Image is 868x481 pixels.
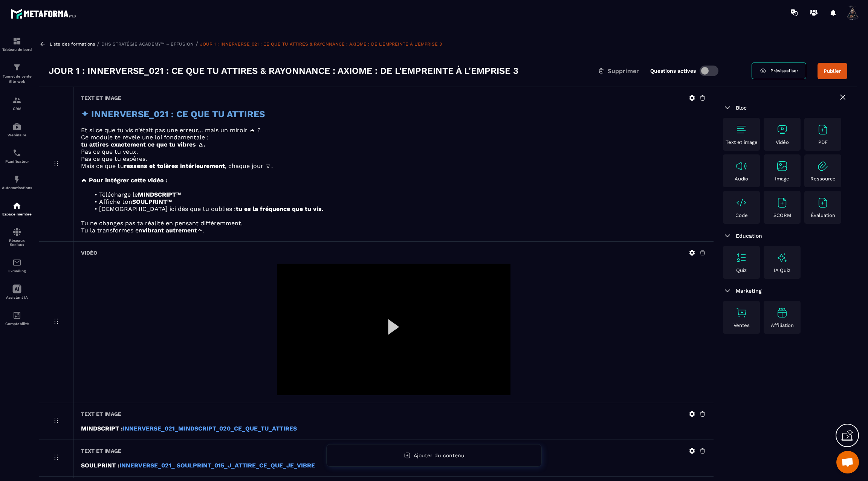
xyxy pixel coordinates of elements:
div: Ouvrir le chat [836,451,859,473]
label: Questions actives [650,68,696,74]
p: IA Quiz [774,267,790,273]
strong: SOULPRINT : [81,462,119,469]
img: formation [12,63,21,72]
img: text-image no-wrap [776,197,788,209]
img: logo [11,7,78,21]
p: Pas ce que tu veux. [81,148,706,155]
p: Audio [735,176,748,182]
p: Quiz [736,267,747,273]
span: Supprimer [608,67,639,75]
p: Code [735,212,748,218]
p: Tunnel de vente Site web [2,74,32,84]
a: schedulerschedulerPlanificateur [2,143,32,169]
img: automations [12,122,21,131]
img: arrow-down [723,103,732,112]
span: / [97,40,99,47]
span: / [196,40,198,47]
a: INNERVERSE_021_MINDSCRIPT_020_CE_QUE_TU_ATTIRES [123,425,297,432]
p: Pas ce que tu espères. [81,155,706,162]
p: Et si ce que tu vis n’était pas une erreur… mais un miroir 🜁 ? [81,127,706,134]
span: Bloc [736,105,747,111]
p: Ce module te révèle une loi fondamentale : [81,134,706,141]
a: Liste des formations [50,41,95,47]
h3: JOUR 1 : INNERVERSE_021 : CE QUE TU ATTIRES & RAYONNANCE : AXIOME : DE L'EMPREINTE À L'EMPRISE 3 [49,65,518,77]
p: Réseaux Sociaux [2,238,32,247]
strong: vibrant autrement [142,227,197,234]
a: Prévisualiser [752,63,806,79]
strong: MINDSCRIPT : [81,425,123,432]
img: formation [12,37,21,46]
strong: ✦ INNERVERSE_021 : CE QUE TU ATTIRES [81,109,265,119]
p: E-mailing [2,269,32,273]
h6: Text et image [81,448,121,454]
img: text-image no-wrap [817,197,829,209]
h6: Text et image [81,95,121,101]
li: Affiche ton [90,198,706,205]
li: [DEMOGRAPHIC_DATA] ici dès que tu oublies : [90,205,706,212]
p: Tu la transformes en 🝊. [81,227,706,234]
img: text-image no-wrap [735,160,747,172]
p: Image [775,176,789,182]
img: text-image [776,252,788,264]
a: social-networksocial-networkRéseaux Sociaux [2,222,32,252]
strong: tu attires exactement ce que tu vibres 🜂. [81,141,206,148]
img: arrow-down [723,231,732,240]
img: automations [12,201,21,210]
a: automationsautomationsEspace membre [2,195,32,222]
span: Prévisualiser [770,68,798,73]
li: Télécharge le [90,191,706,198]
img: text-image [776,307,788,319]
img: automations [12,175,21,184]
p: Affiliation [771,322,794,328]
a: DHS STRATÉGIE ACADEMY™ – EFFUSION [101,41,194,47]
a: formationformationTunnel de vente Site web [2,57,32,90]
p: SCORM [773,212,791,218]
a: JOUR 1 : INNERVERSE_021 : CE QUE TU ATTIRES & RAYONNANCE : AXIOME : DE L'EMPREINTE À L'EMPRISE 3 [200,41,442,47]
strong: 🜁 Pour intégrer cette vidéo : [81,177,168,184]
img: scheduler [12,148,21,157]
a: Assistant IA [2,279,32,305]
strong: ressens et tolères intérieurement [124,162,225,169]
button: Publier [818,63,847,79]
p: Évaluation [811,212,835,218]
img: text-image no-wrap [735,197,747,209]
p: Text et image [726,139,758,145]
strong: MINDSCRIPT™ [138,191,181,198]
h6: Vidéo [81,250,97,256]
p: Espace membre [2,212,32,216]
p: Ventes [734,322,750,328]
a: automationsautomationsWebinaire [2,116,32,143]
p: PDF [818,139,828,145]
img: formation [12,96,21,105]
img: social-network [12,228,21,237]
img: text-image no-wrap [776,124,788,136]
a: emailemailE-mailing [2,252,32,279]
p: Tu ne changes pas ta réalité en pensant différemment. [81,220,706,227]
p: Comptabilité [2,322,32,326]
p: Webinaire [2,133,32,137]
p: Automatisations [2,186,32,190]
img: text-image no-wrap [735,124,747,136]
a: INNERVERSE_021_ SOULPRINT_015_J_ATTIRE_CE_QUE_JE_VIBRE [119,462,315,469]
span: Education [736,233,762,239]
img: text-image no-wrap [776,160,788,172]
img: text-image no-wrap [817,124,829,136]
img: text-image no-wrap [735,307,747,319]
img: text-image no-wrap [735,252,747,264]
a: formationformationTableau de bord [2,31,32,57]
span: Marketing [736,288,762,294]
p: Ressource [810,176,836,182]
h6: Text et image [81,411,121,417]
img: text-image no-wrap [817,160,829,172]
a: automationsautomationsAutomatisations [2,169,32,195]
img: accountant [12,311,21,320]
p: Assistant IA [2,295,32,299]
a: formationformationCRM [2,90,32,116]
span: Ajouter du contenu [414,452,465,458]
img: email [12,258,21,267]
p: CRM [2,107,32,111]
p: Mais ce que tu , chaque jour 🜄. [81,162,706,169]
